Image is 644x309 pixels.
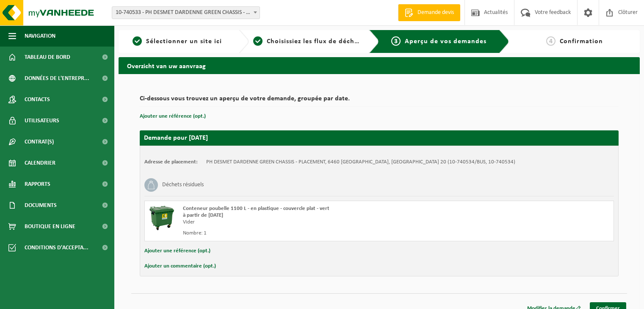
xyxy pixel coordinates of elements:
span: 4 [546,36,556,46]
span: Boutique en ligne [25,216,75,237]
span: Utilisateurs [25,110,59,131]
span: Tableau de bord [25,47,70,68]
span: Sélectionner un site ici [146,38,222,45]
button: Ajouter une référence (opt.) [144,246,210,257]
span: Aperçu de vos demandes [405,38,486,45]
a: 1Sélectionner un site ici [123,36,232,47]
span: 3 [391,36,401,46]
span: Calendrier [25,152,55,174]
div: Vider [183,219,413,226]
img: WB-1100-HPE-GN-01.png [149,205,174,231]
div: Nombre: 1 [183,230,413,237]
span: Conditions d'accepta... [25,237,88,258]
span: 1 [133,36,142,46]
strong: Demande pour [DATE] [144,135,208,141]
strong: Adresse de placement: [144,159,198,165]
h3: Déchets résiduels [162,178,204,192]
h2: Overzicht van uw aanvraag [119,57,640,74]
span: Demande devis [415,8,456,17]
span: Choisissiez les flux de déchets et récipients [267,38,408,45]
span: Navigation [25,25,55,47]
h2: Ci-dessous vous trouvez un aperçu de votre demande, groupée par date. [140,95,619,107]
strong: à partir de [DATE] [183,212,223,218]
button: Ajouter un commentaire (opt.) [144,261,216,272]
a: 2Choisissiez les flux de déchets et récipients [253,36,362,47]
span: 10-740533 - PH DESMET DARDENNE GREEN CHASSIS - CHIMAY [112,7,260,19]
span: Confirmation [560,38,603,45]
span: Données de l'entrepr... [25,68,89,89]
span: Contrat(s) [25,131,54,152]
span: Documents [25,195,57,216]
span: Conteneur poubelle 1100 L - en plastique - couvercle plat - vert [183,206,329,211]
button: Ajouter une référence (opt.) [140,111,206,122]
span: 2 [253,36,263,46]
span: Rapports [25,174,50,195]
span: Contacts [25,89,50,110]
a: Demande devis [398,4,460,21]
span: 10-740533 - PH DESMET DARDENNE GREEN CHASSIS - CHIMAY [112,6,260,19]
td: PH DESMET DARDENNE GREEN CHASSIS - PLACEMENT, 6460 [GEOGRAPHIC_DATA], [GEOGRAPHIC_DATA] 20 (10-74... [206,159,515,166]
